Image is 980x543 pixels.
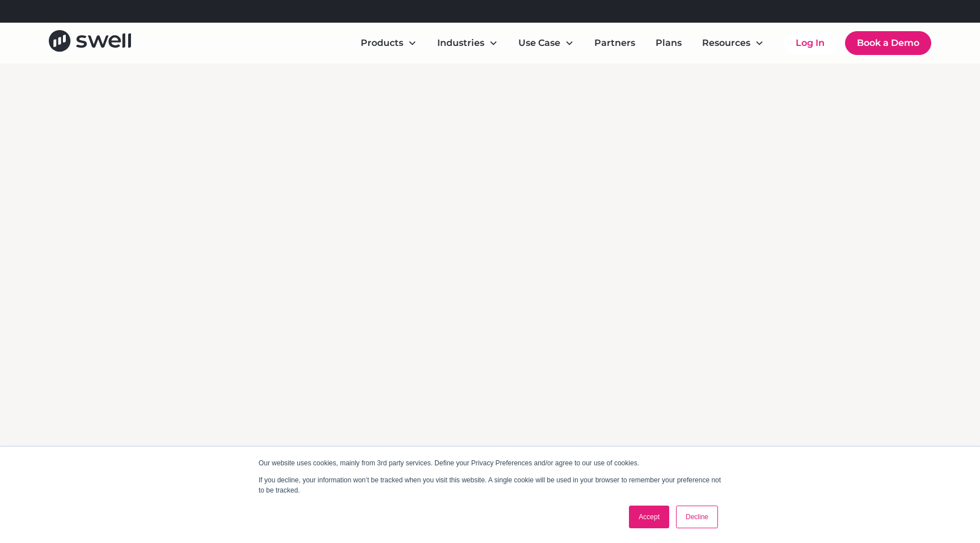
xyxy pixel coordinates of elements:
div: Products [352,32,426,54]
div: Resources [693,32,773,54]
div: Resources [702,36,750,50]
a: Plans [647,32,691,54]
a: home [49,30,131,56]
div: Industries [437,36,484,50]
a: Book a Demo [845,31,931,55]
p: If you decline, your information won’t be tracked when you visit this website. A single cookie wi... [259,475,721,495]
a: Accept [629,506,669,528]
div: Products [361,36,403,50]
div: Use Case [509,32,583,54]
p: Our website uses cookies, mainly from 3rd party services. Define your Privacy Preferences and/or ... [259,458,721,468]
a: Log In [784,32,836,54]
div: Use Case [518,36,560,50]
div: Industries [428,32,507,54]
a: Decline [676,506,718,528]
a: Partners [585,32,644,54]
